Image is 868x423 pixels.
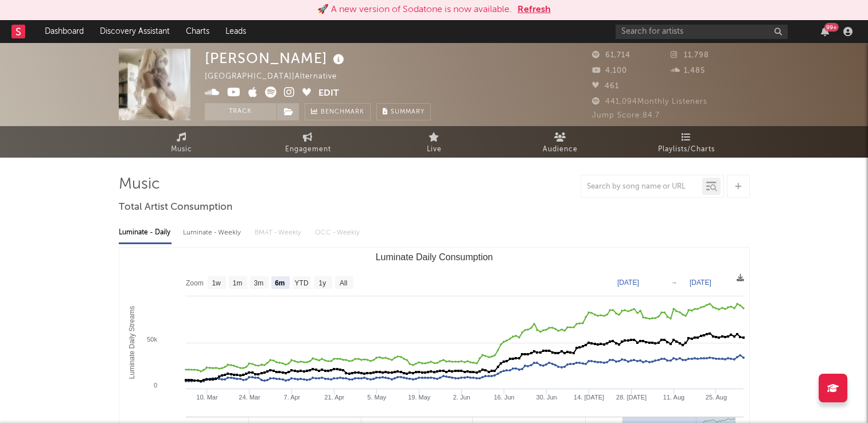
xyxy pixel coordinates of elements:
[321,105,364,119] span: Benchmark
[581,182,702,191] input: Search by song name or URL
[493,394,514,401] text: 16. Jun
[671,67,705,75] span: 1,485
[171,143,192,156] span: Music
[127,306,135,379] text: Luminate Daily Streams
[391,109,425,115] span: Summary
[245,126,371,158] a: Engagement
[275,279,285,287] text: 6m
[119,201,232,214] span: Total Artist Consumption
[592,83,619,90] span: 461
[205,70,350,84] div: [GEOGRAPHIC_DATA] | Alternative
[317,3,512,17] div: 🚀 A new version of Sodatone is now available.
[671,279,678,287] text: →
[517,3,551,17] button: Refresh
[205,49,347,68] div: [PERSON_NAME]
[705,394,726,401] text: 25. Aug
[92,20,178,43] a: Discovery Assistant
[119,126,245,158] a: Music
[186,279,204,287] text: Zoom
[196,394,218,401] text: 10. Mar
[408,394,431,401] text: 19. May
[305,103,371,120] a: Benchmark
[367,394,387,401] text: 5. May
[205,103,277,120] button: Track
[663,394,684,401] text: 11. Aug
[574,394,604,401] text: 14. [DATE]
[371,126,497,158] a: Live
[318,87,339,101] button: Edit
[294,279,308,287] text: YTD
[536,394,556,401] text: 30. Jun
[178,20,217,43] a: Charts
[671,52,709,59] span: 11,798
[183,223,243,242] div: Luminate - Weekly
[285,143,331,156] span: Engagement
[592,112,660,119] span: Jump Score: 84.7
[690,279,711,287] text: [DATE]
[375,252,493,262] text: Luminate Daily Consumption
[616,25,788,39] input: Search for artists
[592,98,707,105] span: 441,094 Monthly Listeners
[821,27,829,36] button: 99+
[232,279,242,287] text: 1m
[254,279,263,287] text: 3m
[318,279,326,287] text: 1y
[339,279,347,287] text: All
[427,143,442,156] span: Live
[592,52,630,59] span: 61,714
[624,126,750,158] a: Playlists/Charts
[324,394,344,401] text: 21. Apr
[212,279,221,287] text: 1w
[497,126,624,158] a: Audience
[239,394,260,401] text: 24. Mar
[376,103,431,120] button: Summary
[824,23,839,32] div: 99 +
[283,394,300,401] text: 7. Apr
[147,336,157,343] text: 50k
[616,394,647,401] text: 28. [DATE]
[119,223,172,242] div: Luminate - Daily
[153,382,157,389] text: 0
[37,20,92,43] a: Dashboard
[658,143,715,156] span: Playlists/Charts
[543,143,578,156] span: Audience
[453,394,470,401] text: 2. Jun
[617,279,639,287] text: [DATE]
[592,67,627,75] span: 4,100
[217,20,254,43] a: Leads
